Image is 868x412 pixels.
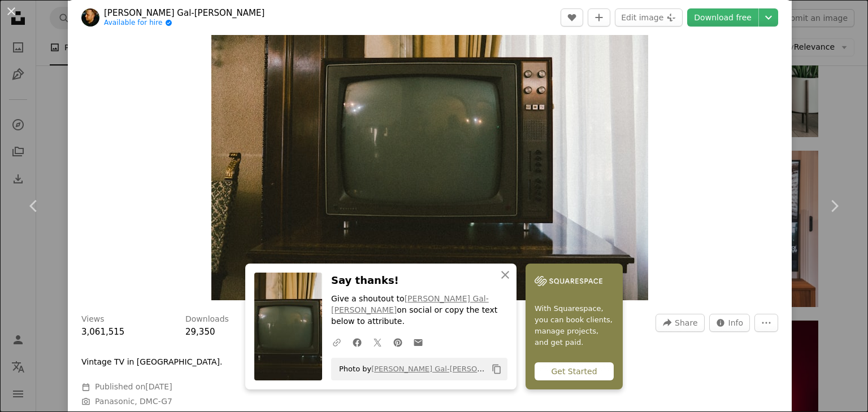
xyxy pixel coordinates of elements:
span: Published on [95,382,172,391]
button: Add to Collection [588,8,610,27]
a: Share on Twitter [367,331,388,353]
button: Panasonic, DMC-G7 [95,396,172,407]
span: 29,350 [185,327,215,337]
a: Available for hire [104,19,264,28]
h3: Downloads [185,314,229,325]
span: 3,061,515 [81,327,124,337]
a: Download free [687,8,758,27]
img: Go to PJ Gal-Szabo's profile [81,8,99,27]
img: file-1747939142011-51e5cc87e3c9 [535,273,602,290]
p: Vintage TV in [GEOGRAPHIC_DATA]. [81,357,222,368]
a: Share over email [408,331,428,353]
a: With Squarespace, you can book clients, manage projects, and get paid.Get Started [526,264,623,389]
a: Next [800,152,868,260]
button: Stats about this image [709,314,750,332]
a: Share on Facebook [347,331,367,353]
a: [PERSON_NAME] Gal-[PERSON_NAME] [331,294,489,314]
span: With Squarespace, you can book clients, manage projects, and get paid. [535,303,614,348]
span: Info [728,314,744,331]
a: [PERSON_NAME] Gal-[PERSON_NAME] [371,365,510,373]
div: Get Started [535,362,614,380]
p: Give a shoutout to on social or copy the text below to attribute. [331,293,507,327]
button: Like [561,8,583,27]
button: More Actions [754,314,778,332]
a: [PERSON_NAME] Gal-[PERSON_NAME] [104,7,264,19]
button: Choose download size [759,8,778,27]
button: Copy to clipboard [487,360,506,379]
button: Edit image [615,8,683,27]
h3: Say thanks! [331,273,507,289]
a: Share on Pinterest [388,331,408,353]
time: November 29, 2019 at 2:29:55 AM GMT+5:30 [145,382,172,391]
button: Share this image [656,314,704,332]
span: Photo by on [333,360,487,378]
h3: Views [81,314,105,325]
span: Share [675,314,697,331]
